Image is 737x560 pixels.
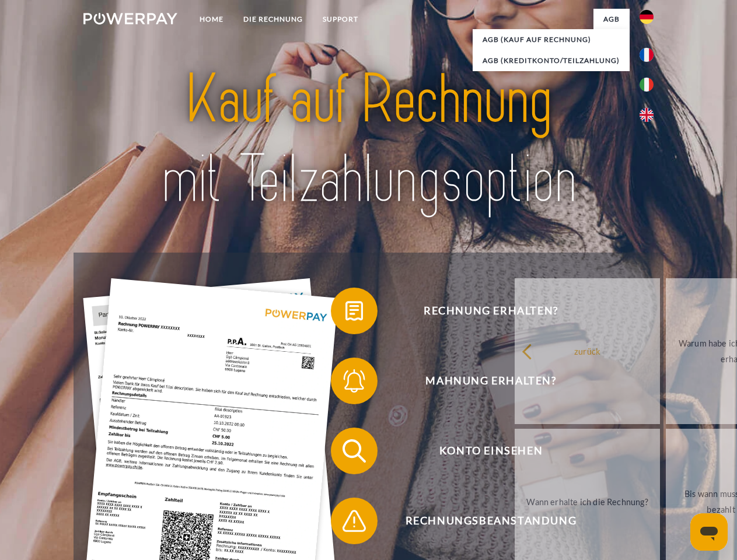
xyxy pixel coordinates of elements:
[340,436,369,466] img: qb_search.svg
[522,343,653,359] div: zurück
[340,296,369,325] img: qb_bill.svg
[348,358,634,404] span: Mahnung erhalten?
[83,13,177,24] img: logo-powerpay-white.svg
[522,494,653,509] div: Wann erhalte ich die Rechnung?
[640,10,654,24] img: de
[348,288,634,334] span: Rechnung erhalten?
[348,428,634,474] span: Konto einsehen
[190,9,233,30] a: Home
[340,506,369,535] img: qb_warning.svg
[331,428,634,474] button: Konto einsehen
[640,48,654,62] img: fr
[331,288,634,334] button: Rechnung erhalten?
[473,29,630,50] a: AGB (Kauf auf Rechnung)
[340,366,369,395] img: qb_bell.svg
[111,56,626,223] img: title-powerpay_de.svg
[233,9,313,30] a: DIE RECHNUNG
[593,9,630,30] a: agb
[473,50,630,71] a: AGB (Kreditkonto/Teilzahlung)
[348,498,634,544] span: Rechnungsbeanstandung
[690,513,728,551] iframe: Schaltfläche zum Öffnen des Messaging-Fensters
[331,498,634,544] button: Rechnungsbeanstandung
[313,9,368,30] a: SUPPORT
[331,358,634,404] button: Mahnung erhalten?
[640,78,654,92] img: it
[640,108,654,122] img: en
